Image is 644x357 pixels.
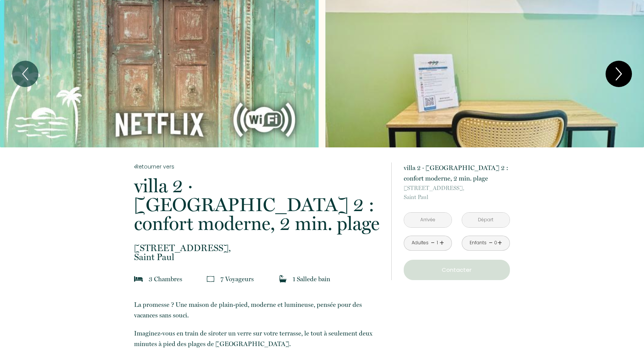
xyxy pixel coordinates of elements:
span: s [180,275,182,283]
div: 1 [435,239,439,247]
p: Saint Paul [404,184,510,202]
div: 0 [494,239,497,247]
a: Retourner vers [134,162,381,171]
input: Départ [462,213,510,227]
p: villa 2 · [GEOGRAPHIC_DATA] 2 : confort moderne, 2 min. plage [134,176,381,233]
p: Imaginez-vous en train de siroter un verre sur votre terrasse, le tout à seulement deux minutes à... [134,328,381,349]
a: + [497,237,502,249]
button: Contacter [404,260,510,280]
p: 3 Chambre [149,274,182,284]
div: Enfants [470,239,487,247]
p: Saint Paul [134,244,381,262]
span: [STREET_ADDRESS], [404,184,510,193]
img: guests [207,275,214,283]
div: Adultes [412,239,429,247]
p: La promesse ? Une maison de plain-pied, moderne et lumineuse, pensée pour des vacances sans souci. [134,299,381,320]
a: - [431,237,435,249]
p: villa 2 · [GEOGRAPHIC_DATA] 2 : confort moderne, 2 min. plage [404,162,510,184]
input: Arrivée [404,213,452,227]
p: 1 Salle de bain [293,274,330,284]
p: 7 Voyageur [220,274,254,284]
span: [STREET_ADDRESS], [134,244,381,253]
a: - [489,237,493,249]
p: Contacter [406,265,507,274]
a: + [440,237,444,249]
button: Previous [12,61,38,87]
button: Next [606,61,632,87]
span: s [251,275,254,283]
